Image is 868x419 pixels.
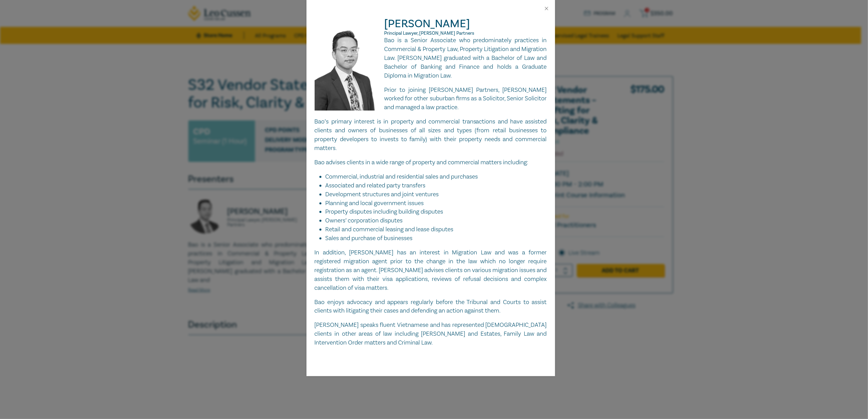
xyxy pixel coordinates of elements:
[543,5,550,12] button: Close
[384,30,474,36] span: Principal Lawyer, [PERSON_NAME] Partners
[326,181,547,190] li: Associated and related party transfers
[326,172,547,181] li: Commercial, industrial and residential sales and purchases
[315,158,547,167] p: Bao advises clients in a wide range of property and commercial matters including:
[315,17,547,36] h2: [PERSON_NAME]
[326,234,547,243] li: Sales and purchase of businesses
[315,117,547,153] p: Bao’s primary interest is in property and commercial transactions and have assisted clients and o...
[315,248,547,292] p: In addition, [PERSON_NAME] has an interest in Migration Law and was a former registered migration...
[315,321,547,347] p: [PERSON_NAME] speaks fluent Vietnamese and has represented [DEMOGRAPHIC_DATA] clients in other ar...
[315,17,384,117] img: Bao Ngo
[326,199,547,208] li: Planning and local government issues
[326,190,547,199] li: Development structures and joint ventures
[326,216,547,225] li: Owners’ corporation disputes
[315,86,547,112] p: Prior to joining [PERSON_NAME] Partners, [PERSON_NAME] worked for other suburban firms as a Solic...
[315,36,547,80] p: Bao is a Senior Associate who predominately practices in Commercial & Property Law, Property Liti...
[315,298,547,316] p: Bao enjoys advocacy and appears regularly before the Tribunal and Courts to assist clients with l...
[326,207,547,216] li: Property disputes including building disputes
[326,225,547,234] li: Retail and commercial leasing and lease disputes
